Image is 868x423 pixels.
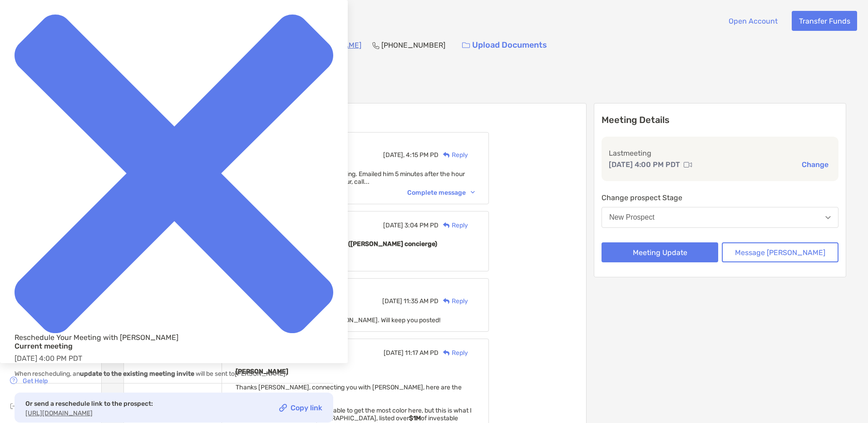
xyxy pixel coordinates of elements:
b: update to the existing meeting invite [80,370,194,378]
h4: Current meeting [15,342,333,350]
div: [DATE] 4:00 PM PDT [15,342,333,384]
img: Copy link icon [279,404,287,412]
div: Reschedule Your Meeting with [PERSON_NAME] [15,333,333,342]
p: When rescheduling, an will be sent to [PERSON_NAME] . [15,368,333,379]
p: Or send a reschedule link to the prospect: [25,398,153,409]
a: Copy link [279,404,322,412]
img: close modal icon [15,15,333,333]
